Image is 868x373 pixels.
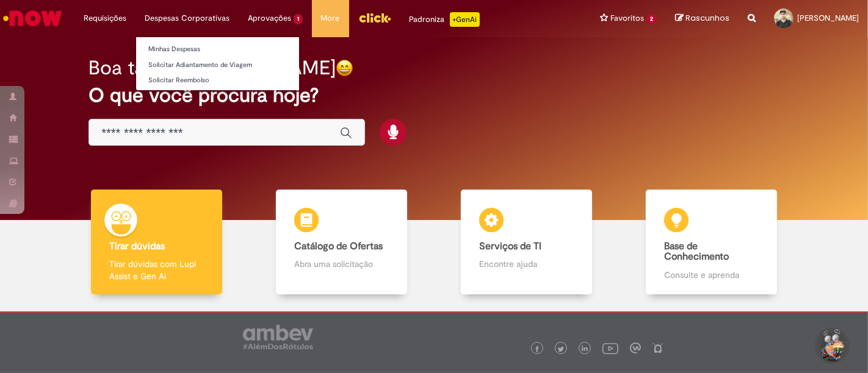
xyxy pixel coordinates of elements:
[664,269,758,281] p: Consulte e aprenda
[336,59,353,77] img: happy-face.png
[479,240,541,252] b: Serviços de TI
[410,12,480,27] div: Padroniza
[64,190,249,295] a: Tirar dúvidas Tirar dúvidas com Lupi Assist e Gen Ai
[664,240,729,263] b: Base de Conhecimento
[243,325,313,349] img: logo_footer_ambev_rotulo_gray.png
[610,12,644,24] span: Favoritos
[109,240,165,252] b: Tirar dúvidas
[434,190,619,295] a: Serviços de TI Encontre ajuda
[89,85,779,106] h2: O que você procura hoje?
[630,343,641,353] img: logo_footer_workplace.png
[653,343,664,353] img: logo_footer_naosei.png
[646,14,657,24] span: 2
[813,327,850,364] button: Iniciar Conversa de Suporte
[450,12,480,27] p: +GenAi
[358,9,391,27] img: click_logo_yellow_360x200.png
[582,346,588,353] img: logo_footer_linkedin.png
[136,59,299,72] a: Solicitar Adiantamento de Viagem
[109,258,203,282] p: Tirar dúvidas com Lupi Assist e Gen Ai
[479,258,573,270] p: Encontre ajuda
[248,12,291,24] span: Aprovações
[84,12,126,24] span: Requisições
[321,12,340,24] span: More
[89,57,336,79] h2: Boa tarde, [PERSON_NAME]
[558,346,564,352] img: logo_footer_twitter.png
[602,340,618,356] img: logo_footer_youtube.png
[1,6,64,30] img: ServiceNow
[294,258,388,270] p: Abra uma solicitação
[685,12,729,24] span: Rascunhos
[249,190,434,295] a: Catálogo de Ofertas Abra uma solicitação
[136,74,299,87] a: Solicitar Reembolso
[675,13,729,24] a: Rascunhos
[136,43,299,56] a: Minhas Despesas
[294,240,383,252] b: Catálogo de Ofertas
[145,12,230,24] span: Despesas Corporativas
[136,37,300,91] ul: Despesas Corporativas
[294,14,303,24] span: 1
[797,13,859,23] span: [PERSON_NAME]
[534,346,540,352] img: logo_footer_facebook.png
[619,190,804,295] a: Base de Conhecimento Consulte e aprenda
